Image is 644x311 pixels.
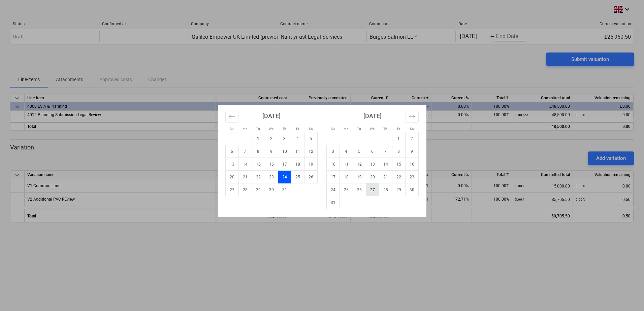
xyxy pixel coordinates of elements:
[291,132,304,145] td: Choose Friday, July 4, 2025 as your check-out date. It's available.
[331,127,335,131] small: Su
[379,145,392,158] td: Choose Thursday, August 7, 2025 as your check-out date. It's available.
[340,183,353,196] td: Choose Monday, August 25, 2025 as your check-out date. It's available.
[291,171,304,183] td: Choose Friday, July 25, 2025 as your check-out date. It's available.
[309,127,313,131] small: Sa
[326,171,340,183] td: Choose Sunday, August 17, 2025 as your check-out date. It's available.
[278,145,291,158] td: Choose Thursday, July 10, 2025 as your check-out date. It's available.
[366,145,379,158] td: Choose Wednesday, August 6, 2025 as your check-out date. It's available.
[357,127,361,131] small: Tu
[304,132,317,145] td: Choose Saturday, July 5, 2025 as your check-out date. It's available.
[296,127,299,131] small: Fr
[340,158,353,171] td: Choose Monday, August 11, 2025 as your check-out date. It's available.
[225,158,238,171] td: Choose Sunday, July 13, 2025 as your check-out date. It's available.
[238,158,252,171] td: Choose Monday, July 14, 2025 as your check-out date. It's available.
[282,127,286,131] small: Th
[366,183,379,196] td: Choose Wednesday, August 27, 2025 as your check-out date. It's available.
[238,145,252,158] td: Choose Monday, July 7, 2025 as your check-out date. It's available.
[326,158,340,171] td: Choose Sunday, August 10, 2025 as your check-out date. It's available.
[225,183,238,196] td: Choose Sunday, July 27, 2025 as your check-out date. It's available.
[304,145,317,158] td: Choose Saturday, July 12, 2025 as your check-out date. It's available.
[340,171,353,183] td: Choose Monday, August 18, 2025 as your check-out date. It's available.
[410,127,414,131] small: Sa
[252,183,265,196] td: Choose Tuesday, July 29, 2025 as your check-out date. It's available.
[238,171,252,183] td: Choose Monday, July 21, 2025 as your check-out date. It's available.
[291,145,304,158] td: Choose Friday, July 11, 2025 as your check-out date. It's available.
[252,158,265,171] td: Choose Tuesday, July 15, 2025 as your check-out date. It's available.
[344,127,349,131] small: Mo
[366,171,379,183] td: Choose Wednesday, August 20, 2025 as your check-out date. It's available.
[379,183,392,196] td: Choose Thursday, August 28, 2025 as your check-out date. It's available.
[392,183,405,196] td: Choose Friday, August 29, 2025 as your check-out date. It's available.
[353,145,366,158] td: Choose Tuesday, August 5, 2025 as your check-out date. It's available.
[269,127,273,131] small: We
[353,183,366,196] td: Choose Tuesday, August 26, 2025 as your check-out date. It's available.
[353,158,366,171] td: Choose Tuesday, August 12, 2025 as your check-out date. It's available.
[252,132,265,145] td: Choose Tuesday, July 1, 2025 as your check-out date. It's available.
[304,171,317,183] td: Choose Saturday, July 26, 2025 as your check-out date. It's available.
[379,158,392,171] td: Choose Thursday, August 14, 2025 as your check-out date. It's available.
[405,145,418,158] td: Choose Saturday, August 9, 2025 as your check-out date. It's available.
[353,171,366,183] td: Choose Tuesday, August 19, 2025 as your check-out date. It's available.
[262,112,281,119] strong: [DATE]
[218,105,426,217] div: Calendar
[326,145,340,158] td: Choose Sunday, August 3, 2025 as your check-out date. It's available.
[326,196,340,209] td: Choose Sunday, August 31, 2025 as your check-out date. It's available.
[225,171,238,183] td: Choose Sunday, July 20, 2025 as your check-out date. It's available.
[225,145,238,158] td: Choose Sunday, July 6, 2025 as your check-out date. It's available.
[265,183,278,196] td: Choose Wednesday, July 30, 2025 as your check-out date. It's available.
[405,158,418,171] td: Choose Saturday, August 16, 2025 as your check-out date. It's available.
[238,183,252,196] td: Choose Monday, July 28, 2025 as your check-out date. It's available.
[379,171,392,183] td: Choose Thursday, August 21, 2025 as your check-out date. It's available.
[363,112,382,119] strong: [DATE]
[225,111,238,123] button: Move backward to switch to the previous month.
[265,171,278,183] td: Choose Wednesday, July 23, 2025 as your check-out date. It's available.
[256,127,260,131] small: Tu
[397,127,400,131] small: Fr
[278,132,291,145] td: Choose Thursday, July 3, 2025 as your check-out date. It's available.
[392,158,405,171] td: Choose Friday, August 15, 2025 as your check-out date. It's available.
[392,171,405,183] td: Choose Friday, August 22, 2025 as your check-out date. It's available.
[405,132,418,145] td: Choose Saturday, August 2, 2025 as your check-out date. It's available.
[340,145,353,158] td: Choose Monday, August 4, 2025 as your check-out date. It's available.
[291,158,304,171] td: Choose Friday, July 18, 2025 as your check-out date. It's available.
[278,171,291,183] td: Selected. Thursday, July 24, 2025
[406,111,419,123] button: Move forward to switch to the next month.
[392,132,405,145] td: Choose Friday, August 1, 2025 as your check-out date. It's available.
[370,127,375,131] small: We
[405,171,418,183] td: Choose Saturday, August 23, 2025 as your check-out date. It's available.
[278,183,291,196] td: Choose Thursday, July 31, 2025 as your check-out date. It's available.
[265,145,278,158] td: Choose Wednesday, July 9, 2025 as your check-out date. It's available.
[243,127,248,131] small: Mo
[366,158,379,171] td: Choose Wednesday, August 13, 2025 as your check-out date. It's available.
[230,127,234,131] small: Su
[265,132,278,145] td: Choose Wednesday, July 2, 2025 as your check-out date. It's available.
[405,183,418,196] td: Choose Saturday, August 30, 2025 as your check-out date. It's available.
[392,145,405,158] td: Choose Friday, August 8, 2025 as your check-out date. It's available.
[304,158,317,171] td: Choose Saturday, July 19, 2025 as your check-out date. It's available.
[278,158,291,171] td: Choose Thursday, July 17, 2025 as your check-out date. It's available.
[252,171,265,183] td: Choose Tuesday, July 22, 2025 as your check-out date. It's available.
[265,158,278,171] td: Choose Wednesday, July 16, 2025 as your check-out date. It's available.
[326,183,340,196] td: Choose Sunday, August 24, 2025 as your check-out date. It's available.
[383,127,387,131] small: Th
[252,145,265,158] td: Choose Tuesday, July 8, 2025 as your check-out date. It's available.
